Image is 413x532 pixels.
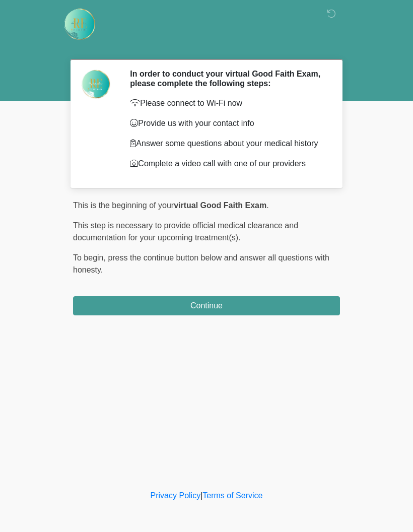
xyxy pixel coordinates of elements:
[63,8,96,41] img: Rehydrate Aesthetics & Wellness Logo
[130,158,325,170] p: Complete a video call with one of our providers
[202,491,262,500] a: Terms of Service
[73,201,174,210] span: This is the beginning of your
[200,491,202,500] a: |
[130,69,325,88] h2: In order to conduct your virtual Good Faith Exam, please complete the following steps:
[130,138,325,150] p: Answer some questions about your medical history
[73,221,298,242] span: This step is necessary to provide official medical clearance and documentation for your upcoming ...
[130,97,325,109] p: Please connect to Wi-Fi now
[73,296,340,315] button: Continue
[130,117,325,129] p: Provide us with your contact info
[174,201,266,210] strong: virtual Good Faith Exam
[73,253,329,274] span: press the continue button below and answer all questions with honesty.
[266,201,268,210] span: .
[81,69,111,99] img: Agent Avatar
[73,253,108,262] span: To begin,
[151,491,201,500] a: Privacy Policy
